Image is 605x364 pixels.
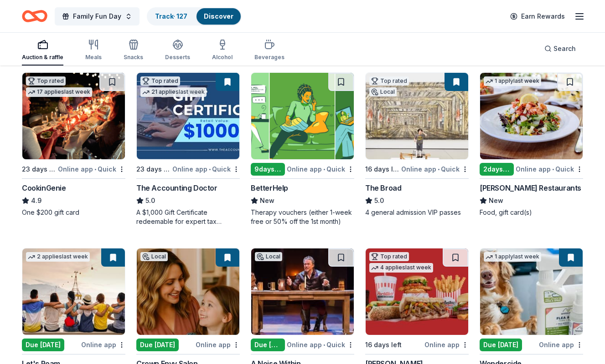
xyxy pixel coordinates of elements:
[137,248,239,335] img: Image for Crown Envy Salon
[424,339,469,350] div: Online app
[251,248,354,335] img: Image for A Noise Within
[26,76,66,86] div: Top rated
[365,72,469,217] a: Image for The BroadTop ratedLocal16 days leftOnline app•QuickThe Broad5.04 general admission VIP ...
[480,248,583,335] img: Image for Wondercide
[73,11,121,22] span: Family Fun Day
[136,182,217,193] div: The Accounting Doctor
[251,163,285,176] div: 9 days left
[484,76,541,86] div: 1 apply last week
[26,252,90,262] div: 2 applies last week
[553,43,576,54] span: Search
[365,182,401,193] div: The Broad
[480,182,581,193] div: [PERSON_NAME] Restaurants
[165,54,190,61] div: Desserts
[212,35,233,66] button: Alcohol
[255,252,282,261] div: Local
[196,339,240,350] div: Online app
[22,54,63,61] div: Auction & raffle
[124,35,143,66] button: Snacks
[22,72,125,217] a: Image for CookinGenieTop rated17 applieslast week23 days leftOnline app•QuickCookinGenie4.9One $2...
[58,163,125,175] div: Online app Quick
[254,54,284,61] div: Beverages
[31,195,41,206] span: 4.9
[480,73,583,159] img: Image for Cameron Mitchell Restaurants
[516,163,583,175] div: Online app Quick
[22,73,125,159] img: Image for CookinGenie
[323,341,325,349] span: •
[374,195,384,206] span: 5.0
[480,72,583,217] a: Image for Cameron Mitchell Restaurants1 applylast week2days leftOnline app•Quick[PERSON_NAME] Res...
[537,40,583,58] button: Search
[212,54,233,61] div: Alcohol
[489,195,503,206] span: New
[366,73,468,159] img: Image for The Broad
[251,208,354,226] div: Therapy vouchers (either 1-week free or 50% off the 1st month)
[22,208,125,217] div: One $200 gift card
[22,182,66,193] div: CookinGenie
[251,339,285,351] div: Due [DATE]
[209,166,211,173] span: •
[136,339,179,351] div: Due [DATE]
[369,76,409,86] div: Top rated
[136,72,240,226] a: Image for The Accounting DoctorTop rated21 applieslast week23 days leftOnline app•QuickThe Accoun...
[140,76,180,86] div: Top rated
[480,339,522,351] div: Due [DATE]
[136,208,240,226] div: A $1,000 Gift Certificate redeemable for expert tax preparation or tax resolution services—recipi...
[124,54,143,61] div: Snacks
[287,163,354,175] div: Online app Quick
[254,35,284,66] button: Beverages
[552,166,554,173] span: •
[165,35,190,66] button: Desserts
[136,164,171,175] div: 23 days left
[140,252,168,261] div: Local
[369,87,397,96] div: Local
[438,166,440,173] span: •
[251,72,354,226] a: Image for BetterHelp9days leftOnline app•QuickBetterHelpNewTherapy vouchers (either 1-week free o...
[251,182,288,193] div: BetterHelp
[22,35,63,66] button: Auction & raffle
[260,195,274,206] span: New
[365,208,469,217] div: 4 general admission VIP passes
[251,73,354,159] img: Image for BetterHelp
[22,164,56,175] div: 23 days left
[366,248,468,335] img: Image for Portillo's
[155,12,187,20] a: Track· 127
[22,248,125,335] img: Image for Let's Roam
[365,339,402,350] div: 16 days left
[369,252,409,261] div: Top rated
[22,5,47,27] a: Home
[484,252,541,262] div: 1 apply last week
[55,7,140,25] button: Family Fun Day
[505,8,570,25] a: Earn Rewards
[365,164,399,175] div: 16 days left
[137,73,239,159] img: Image for The Accounting Doctor
[369,263,433,273] div: 4 applies last week
[145,195,155,206] span: 5.0
[323,166,325,173] span: •
[85,35,102,66] button: Meals
[401,163,469,175] div: Online app Quick
[539,339,583,350] div: Online app
[94,166,96,173] span: •
[22,339,64,351] div: Due [DATE]
[480,208,583,217] div: Food, gift card(s)
[480,163,514,176] div: 2 days left
[26,87,92,97] div: 17 applies last week
[287,339,354,350] div: Online app Quick
[147,7,242,25] button: Track· 127Discover
[172,163,240,175] div: Online app Quick
[85,54,102,61] div: Meals
[204,12,233,20] a: Discover
[140,87,207,97] div: 21 applies last week
[81,339,125,350] div: Online app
